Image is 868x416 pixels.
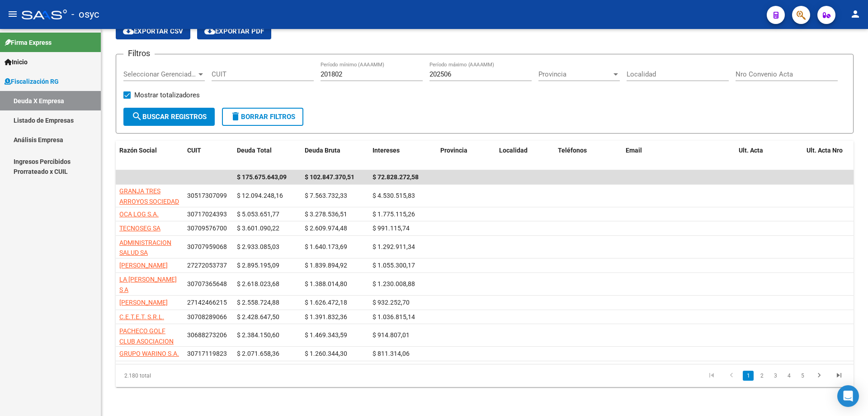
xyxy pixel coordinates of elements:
a: go to first page [703,371,720,381]
span: Inicio [5,57,28,67]
span: $ 991.115,74 [373,225,410,232]
span: $ 102.847.370,51 [305,173,354,181]
a: go to next page [811,371,828,381]
span: Exportar CSV [123,27,183,35]
span: $ 3.278.536,51 [305,210,347,218]
span: Seleccionar Gerenciador [123,70,197,78]
a: go to last page [830,371,848,381]
span: $ 2.618.023,68 [237,280,279,287]
datatable-header-cell: Razón Social [116,141,184,171]
span: $ 914.807,01 [373,331,410,339]
a: 1 [743,371,754,381]
span: $ 1.260.344,30 [305,350,347,357]
span: - osyc [71,5,99,24]
span: $ 932.252,70 [373,299,410,306]
span: C.E.T.E.T. S.R.L. [119,313,164,320]
span: $ 12.094.248,16 [237,192,283,199]
span: $ 2.558.724,88 [237,299,279,306]
mat-icon: cloud_download [123,25,134,36]
span: 30717024393 [187,210,227,218]
span: TECNOSEG SA [119,225,160,232]
span: Razón Social [119,147,157,154]
span: 30707365648 [187,280,227,287]
span: $ 1.626.472,18 [305,299,347,306]
span: $ 2.071.658,36 [237,350,279,357]
h3: Filtros [123,47,155,60]
mat-icon: cloud_download [204,25,215,36]
a: 2 [756,371,767,381]
span: ADMINISTRACION SALUD SA [119,239,171,257]
span: [PERSON_NAME] [119,262,168,269]
span: CUIT [187,147,201,154]
span: Deuda Bruta [305,147,340,154]
datatable-header-cell: Provincia [437,141,495,171]
span: $ 2.609.974,48 [305,225,347,232]
span: 30708289066 [187,313,227,320]
span: $ 3.601.090,22 [237,225,279,232]
li: page 5 [796,368,809,383]
datatable-header-cell: Deuda Bruta [301,141,369,171]
datatable-header-cell: Ult. Acta [735,141,803,171]
span: $ 4.530.515,83 [373,192,415,199]
span: Mostrar totalizadores [134,90,200,100]
a: 3 [770,371,781,381]
span: Provincia [440,147,467,154]
datatable-header-cell: Email [622,141,735,171]
span: Exportar PDF [204,27,264,35]
span: 30709576700 [187,225,227,232]
datatable-header-cell: Localidad [495,141,554,171]
span: OCA LOG S.A. [119,210,159,218]
mat-icon: menu [7,9,18,19]
span: 30517307099 [187,192,227,199]
span: $ 175.675.643,09 [237,173,287,181]
li: page 3 [769,368,782,383]
a: 4 [783,371,794,381]
span: 30688273206 [187,331,227,339]
span: 27142466215 [187,299,227,306]
span: $ 1.036.815,14 [373,313,415,320]
span: $ 1.388.014,80 [305,280,347,287]
datatable-header-cell: Deuda Total [233,141,301,171]
span: $ 72.828.272,58 [373,173,419,181]
span: Fiscalización RG [5,77,59,86]
span: Firma Express [5,38,52,48]
span: LA [PERSON_NAME] S A [119,276,177,293]
div: Open Intercom Messenger [837,385,859,407]
span: $ 7.563.732,33 [305,192,347,199]
span: Borrar Filtros [230,113,295,121]
span: $ 811.314,06 [373,350,410,357]
span: 30707959068 [187,243,227,250]
span: Ult. Acta Nro [807,147,843,154]
div: 2.180 total [116,364,262,387]
span: $ 2.428.647,50 [237,313,279,320]
span: 27272053737 [187,262,227,269]
span: $ 2.384.150,60 [237,331,279,339]
span: $ 1.391.832,36 [305,313,347,320]
span: Intereses [373,147,400,154]
span: Deuda Total [237,147,272,154]
span: GRANJA TRES ARROYOS SOCIEDAD ANONIMA COMERCIAL AGROPECUARIA FIN E INDUSTRIAL [119,187,179,246]
span: PACHECO GOLF CLUB ASOCIACION CIVIL [119,327,174,355]
span: $ 1.839.894,92 [305,262,347,269]
button: Borrar Filtros [222,108,303,126]
span: 30717119823 [187,350,227,357]
span: Ult. Acta [739,147,763,154]
datatable-header-cell: Teléfonos [554,141,622,171]
datatable-header-cell: CUIT [184,141,233,171]
a: go to previous page [723,371,740,381]
span: $ 1.230.008,88 [373,280,415,287]
span: $ 5.053.651,77 [237,210,279,218]
span: [PERSON_NAME] [119,299,168,306]
span: Provincia [538,70,612,78]
button: Exportar PDF [197,23,271,39]
li: page 4 [782,368,796,383]
li: page 1 [741,368,755,383]
span: $ 2.933.085,03 [237,243,279,250]
span: $ 2.895.195,09 [237,262,279,269]
span: $ 1.292.911,34 [373,243,415,250]
span: $ 1.055.300,17 [373,262,415,269]
span: Teléfonos [558,147,587,154]
button: Exportar CSV [116,23,190,39]
mat-icon: delete [230,111,241,122]
li: page 2 [755,368,769,383]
